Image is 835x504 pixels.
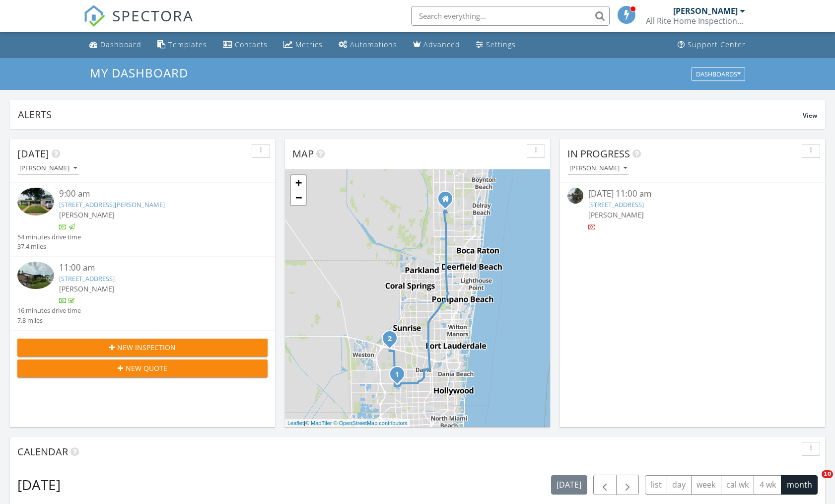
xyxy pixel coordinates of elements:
a: © OpenStreetMap contributors [334,420,408,426]
button: cal wk [721,475,755,495]
div: 11900 Taft St, Pembroke Pines, FL 33026 [397,374,403,380]
a: [STREET_ADDRESS] [588,200,644,209]
img: 9276771%2Fcover_photos%2FXlqpKuiYKIcxKLjIu3vi%2Fsmall.jpeg [17,262,54,289]
a: Support Center [674,36,750,54]
img: The Best Home Inspection Software - Spectora [83,5,105,27]
button: New Quote [17,360,268,377]
div: 37.4 miles [17,242,81,251]
div: Settings [486,40,516,49]
span: SPECTORA [112,5,194,26]
button: day [667,475,692,495]
div: Dashboard [100,40,141,49]
button: Next month [616,475,639,495]
button: 4 wk [754,475,781,495]
div: | [285,419,410,428]
span: In Progress [567,147,630,160]
input: Search everything... [411,6,610,26]
div: Metrics [295,40,323,49]
img: streetview [567,188,583,204]
div: 54 minutes drive time [17,232,81,242]
a: Settings [472,36,520,54]
div: [PERSON_NAME] [19,165,77,172]
span: Map [292,147,314,160]
div: Support Center [688,40,746,49]
div: Contacts [235,40,268,49]
span: [PERSON_NAME] [59,284,115,293]
a: Templates [153,36,211,54]
i: 1 [395,371,399,378]
img: 9330561%2Fcover_photos%2F9lsVAixlJDxdnP3xvtT9%2Fsmall.jpeg [17,188,54,216]
a: Advanced [409,36,464,54]
a: 11:00 am [STREET_ADDRESS] [PERSON_NAME] 16 minutes drive time 7.8 miles [17,262,268,325]
button: list [645,475,667,495]
div: [DATE] 11:00 am [588,188,797,200]
div: [PERSON_NAME] [569,165,627,172]
div: 7.8 miles [17,316,81,325]
div: Automations [350,40,397,49]
a: Zoom in [291,175,306,190]
div: [PERSON_NAME] [673,6,738,16]
button: Previous month [593,475,617,495]
span: New Inspection [117,342,176,353]
div: All Rite Home Inspections, Inc [646,16,745,26]
span: View [803,111,817,120]
a: [DATE] 11:00 am [STREET_ADDRESS] [PERSON_NAME] [567,188,818,232]
span: [DATE] [17,147,49,160]
div: Templates [168,40,207,49]
a: [STREET_ADDRESS] [59,274,115,283]
div: Alerts [18,108,803,121]
a: © MapTiler [305,420,332,426]
div: 8062 Red Jasper Lane, Suite 202,, Delray Beach FL 33446 [445,199,451,205]
span: New Quote [126,363,167,373]
button: week [691,475,721,495]
h2: [DATE] [17,475,61,495]
span: 10 [822,470,833,478]
button: [PERSON_NAME] [567,162,629,175]
span: [PERSON_NAME] [588,210,644,219]
a: SPECTORA [83,13,194,34]
span: Calendar [17,445,68,458]
a: Dashboard [85,36,145,54]
div: 16 minutes drive time [17,306,81,315]
button: [PERSON_NAME] [17,162,79,175]
a: Zoom out [291,190,306,205]
a: [STREET_ADDRESS][PERSON_NAME] [59,200,165,209]
a: Contacts [219,36,272,54]
div: 11:00 am [59,262,247,274]
i: 2 [388,336,392,343]
a: Leaflet [287,420,304,426]
iframe: Intercom live chat [801,470,825,494]
a: Automations (Basic) [335,36,401,54]
div: Dashboards [696,71,741,77]
span: My Dashboard [90,65,188,81]
div: 620 SW 133rd Terrace, Davie, FL 33325 [390,338,396,344]
div: Advanced [423,40,460,49]
button: [DATE] [551,475,587,495]
a: 9:00 am [STREET_ADDRESS][PERSON_NAME] [PERSON_NAME] 54 minutes drive time 37.4 miles [17,188,268,251]
button: New Inspection [17,339,268,357]
button: Dashboards [692,67,745,81]
span: [PERSON_NAME] [59,210,115,219]
a: Metrics [279,36,327,54]
button: month [781,475,818,495]
div: 9:00 am [59,188,247,200]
